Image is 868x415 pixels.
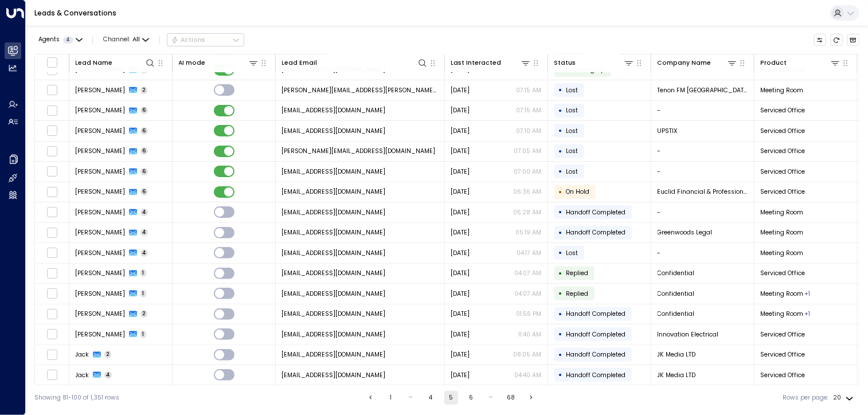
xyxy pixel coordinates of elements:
[76,57,156,68] div: Lead Name
[566,167,578,176] span: Lost
[451,57,531,68] div: Last Interacted
[451,371,470,379] span: May 14, 2025
[658,58,711,68] div: Company Name
[46,248,57,259] span: Toggle select row
[559,286,563,301] div: •
[132,36,140,43] span: All
[451,127,470,135] span: Sep 02, 2025
[34,393,119,402] div: Showing 81-100 of 1,351 rows
[658,228,713,237] span: Greenwoods Legal
[282,269,386,277] span: timdanby@hotmail.com
[514,187,542,196] p: 06:36 AM
[566,228,626,237] span: Handoff Completed
[444,391,458,405] button: page 5
[451,106,470,115] span: Sep 02, 2025
[761,167,806,176] span: Serviced Office
[451,249,470,257] span: Sep 02, 2025
[140,168,148,175] span: 6
[566,350,626,359] span: Handoff Completed
[761,58,787,68] div: Product
[559,164,563,179] div: •
[76,127,126,135] span: Kristian McClory
[46,85,57,96] span: Toggle select row
[831,34,843,46] span: Refresh
[804,310,810,318] div: Serviced Office
[464,391,478,405] button: Go to page 6
[761,371,806,379] span: Serviced Office
[515,289,542,298] p: 04:07 AM
[282,310,386,318] span: timdanby@hotmail.com
[761,187,806,196] span: Serviced Office
[761,57,841,68] div: Product
[658,350,696,359] span: JK Media LTD
[517,127,542,135] p: 07:10 AM
[364,391,378,405] button: Go to previous page
[514,208,542,217] p: 05:28 AM
[46,329,57,340] span: Toggle select row
[140,331,147,338] span: 1
[514,147,542,155] p: 07:05 AM
[761,228,804,237] span: Meeting Room
[76,289,126,298] span: Tim Danby
[658,57,738,68] div: Company Name
[140,127,148,135] span: 6
[651,243,754,263] td: -
[46,186,57,197] span: Toggle select row
[100,34,153,46] span: Channel:
[519,330,542,339] p: 11:40 AM
[46,126,57,136] span: Toggle select row
[282,57,428,68] div: Lead Email
[34,8,116,18] a: Leads & Conversations
[76,187,126,196] span: John Dexter
[559,266,563,281] div: •
[46,105,57,116] span: Toggle select row
[451,86,470,95] span: Sep 02, 2025
[484,391,498,405] div: …
[140,188,148,195] span: 6
[140,249,148,257] span: 4
[658,86,748,95] span: Tenon FM UK
[451,269,470,277] span: Sep 02, 2025
[451,58,502,68] div: Last Interacted
[761,249,804,257] span: Meeting Room
[282,371,386,379] span: hello@jackmclaughlin.co.uk
[514,167,542,176] p: 07:00 AM
[566,249,578,257] span: Lost
[140,87,148,94] span: 2
[833,391,856,405] div: 20
[559,185,563,199] div: •
[140,310,148,318] span: 2
[516,228,542,237] p: 05:19 AM
[761,289,804,298] span: Meeting Room
[651,202,754,222] td: -
[559,367,563,382] div: •
[76,208,126,217] span: Ritchie Nelson
[282,58,318,68] div: Lead Email
[140,290,147,297] span: 1
[559,123,563,138] div: •
[761,269,806,277] span: Serviced Office
[451,187,470,196] span: Sep 02, 2025
[46,227,57,238] span: Toggle select row
[46,308,57,319] span: Toggle select row
[559,225,563,240] div: •
[761,350,806,359] span: Serviced Office
[282,106,386,115] span: navjeetdhandaynr@gmail.com
[140,147,148,155] span: 6
[46,288,57,299] span: Toggle select row
[100,34,153,46] button: Channel:All
[814,34,827,46] button: Customize
[140,209,148,216] span: 4
[282,167,386,176] span: wgjt@hotmail.co.uk
[651,162,754,182] td: -
[651,101,754,121] td: -
[559,327,563,342] div: •
[783,393,828,402] label: Rows per page:
[658,269,695,277] span: Confidential
[761,127,806,135] span: Serviced Office
[46,57,57,68] span: Toggle select all
[282,147,436,155] span: ali-abdi@hotmail.co.uk
[46,349,57,360] span: Toggle select row
[38,37,60,43] span: Agents
[566,106,578,115] span: Lost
